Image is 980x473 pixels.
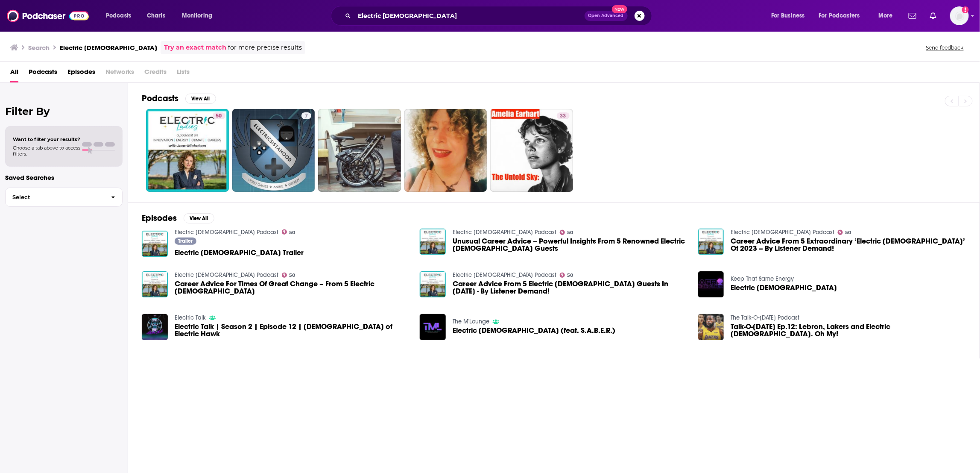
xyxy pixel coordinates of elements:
[453,280,688,295] a: Career Advice From 5 Electric Ladies Guests In 2022 - By Listener Demand!
[905,9,920,23] a: Show notifications dropdown
[560,112,566,120] span: 33
[28,44,50,52] h3: Search
[490,109,573,192] a: 33
[142,271,168,297] img: Career Advice For Times Of Great Change – From 5 Electric Ladies
[282,229,295,235] a: 50
[142,213,177,223] h2: Episodes
[339,6,660,26] div: Search podcasts, credits, & more...
[175,229,278,236] a: Electric Ladies Podcast
[453,238,688,252] a: Unusual Career Advice – Powerful Insights From 5 Renowned Electric Ladies Guests
[175,280,410,295] span: Career Advice For Times Of Great Change – From 5 Electric [DEMOGRAPHIC_DATA]
[10,65,18,82] a: All
[560,273,573,278] a: 50
[164,43,226,53] a: Try an exact match
[845,231,851,235] span: 50
[216,112,222,120] span: 50
[420,314,446,340] a: Electric Ladies (feat. S.A.B.E.R.)
[5,173,123,182] p: Saved Searches
[453,280,688,295] span: Career Advice From 5 Electric [DEMOGRAPHIC_DATA] Guests In [DATE] - By Listener Demand!
[731,238,966,252] span: Career Advice From 5 Extraordinary ‘Electric [DEMOGRAPHIC_DATA]’ Of 2023 – By Listener Demand!
[698,314,724,340] img: Talk-O-Tuesday Ep.12: Lebron, Lakers and Electric Ladies. Oh My!
[289,273,295,277] span: 50
[185,94,216,104] button: View All
[29,65,57,82] a: Podcasts
[13,145,80,157] span: Choose a tab above to access filters.
[557,112,570,119] a: 33
[175,323,410,338] a: Electric Talk | Season 2 | Episode 12 | Ladies of Electric Hawk
[771,10,805,22] span: For Business
[950,6,969,25] img: User Profile
[731,238,966,252] a: Career Advice From 5 Extraordinary ‘Electric Ladies’ Of 2023 – By Listener Demand!
[927,9,940,23] a: Show notifications dropdown
[5,188,123,207] button: Select
[453,271,556,279] a: Electric Ladies Podcast
[962,6,969,13] svg: Add a profile image
[7,8,89,24] img: Podchaser - Follow, Share and Rate Podcasts
[282,273,295,278] a: 50
[950,6,969,25] span: Logged in as LindaBurns
[142,93,216,104] a: PodcastsView All
[146,109,229,192] a: 50
[175,271,278,279] a: Electric Ladies Podcast
[698,229,724,255] img: Career Advice From 5 Extraordinary ‘Electric Ladies’ Of 2023 – By Listener Demand!
[289,231,295,235] span: 50
[731,323,966,338] span: Talk-O-[DATE] Ep.12: Lebron, Lakers and Electric [DEMOGRAPHIC_DATA]. Oh My!
[178,238,193,244] span: Trailer
[213,112,225,119] a: 50
[585,11,628,21] button: Open AdvancedNew
[453,327,615,334] a: Electric Ladies (feat. S.A.B.E.R.)
[872,9,904,23] button: open menu
[568,273,573,277] span: 50
[453,238,688,252] span: Unusual Career Advice – Powerful Insights From 5 Renowned Electric [DEMOGRAPHIC_DATA] Guests
[6,194,104,200] span: Select
[142,93,178,104] h2: Podcasts
[142,213,214,223] a: EpisodesView All
[950,6,969,25] button: Show profile menu
[175,249,304,256] a: Electric Ladies Trailer
[924,44,966,51] button: Send feedback
[5,105,123,118] h2: Filter By
[612,5,627,13] span: New
[731,284,837,291] a: Electric Ladies
[105,65,134,82] span: Networks
[420,271,446,297] img: Career Advice From 5 Electric Ladies Guests In 2022 - By Listener Demand!
[67,65,95,82] a: Episodes
[175,314,206,321] a: Electric Talk
[568,231,573,235] span: 50
[420,229,446,255] img: Unusual Career Advice – Powerful Insights From 5 Renowned Electric Ladies Guests
[453,229,556,236] a: Electric Ladies Podcast
[232,109,315,192] a: 7
[560,230,573,235] a: 50
[184,213,214,223] button: View All
[175,280,410,295] a: Career Advice For Times Of Great Change – From 5 Electric Ladies
[588,14,624,18] span: Open Advanced
[698,271,724,297] img: Electric Ladies
[305,112,308,120] span: 7
[142,231,168,257] img: Electric Ladies Trailer
[100,9,142,23] button: open menu
[878,10,893,22] span: More
[176,9,223,23] button: open menu
[175,323,410,338] span: Electric Talk | Season 2 | Episode 12 | [DEMOGRAPHIC_DATA] of Electric Hawk
[731,323,966,338] a: Talk-O-Tuesday Ep.12: Lebron, Lakers and Electric Ladies. Oh My!
[819,10,860,22] span: For Podcasters
[813,9,872,23] button: open menu
[106,10,131,22] span: Podcasts
[177,65,190,82] span: Lists
[731,275,794,282] a: Keep That Same Energy
[731,284,837,291] span: Electric [DEMOGRAPHIC_DATA]
[142,314,168,340] img: Electric Talk | Season 2 | Episode 12 | Ladies of Electric Hawk
[354,9,585,23] input: Search podcasts, credits, & more...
